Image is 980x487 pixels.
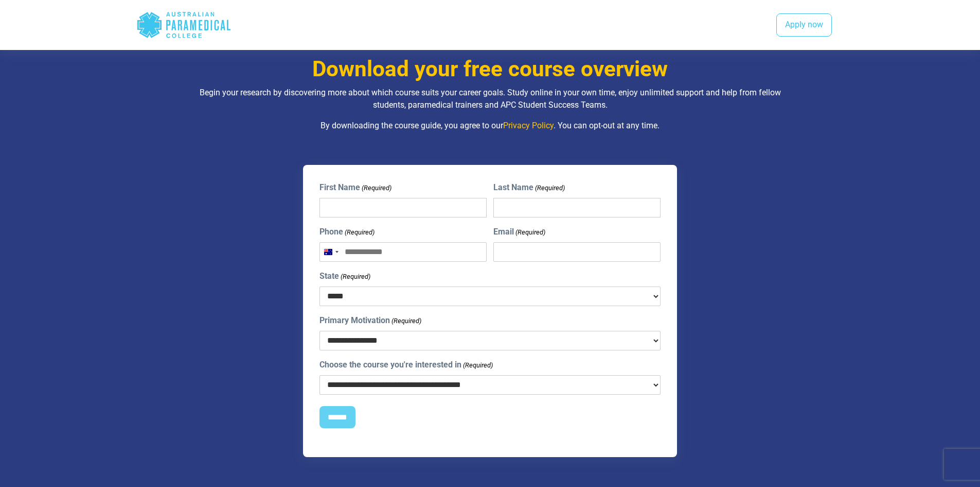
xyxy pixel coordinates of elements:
[534,183,565,193] span: (Required)
[344,227,375,238] span: (Required)
[136,8,231,42] div: Australian Paramedical College
[776,13,832,37] a: Apply now
[462,360,493,371] span: (Required)
[319,181,391,194] label: First Name
[493,226,545,238] label: Email
[515,227,546,238] span: (Required)
[189,120,791,132] p: By downloading the course guide, you agree to our . You can opt-out at any time.
[503,121,554,130] a: Privacy Policy
[319,226,375,238] label: Phone
[340,272,370,282] span: (Required)
[320,243,342,261] button: Selected country
[390,316,421,326] span: (Required)
[319,359,493,371] label: Choose the course you're interested in
[189,56,791,82] h3: Download your free course overview
[361,183,391,193] span: (Required)
[319,270,370,282] label: State
[493,181,565,194] label: Last Name
[319,314,421,327] label: Primary Motivation
[189,87,791,111] p: Begin your research by discovering more about which course suits your career goals. Study online ...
